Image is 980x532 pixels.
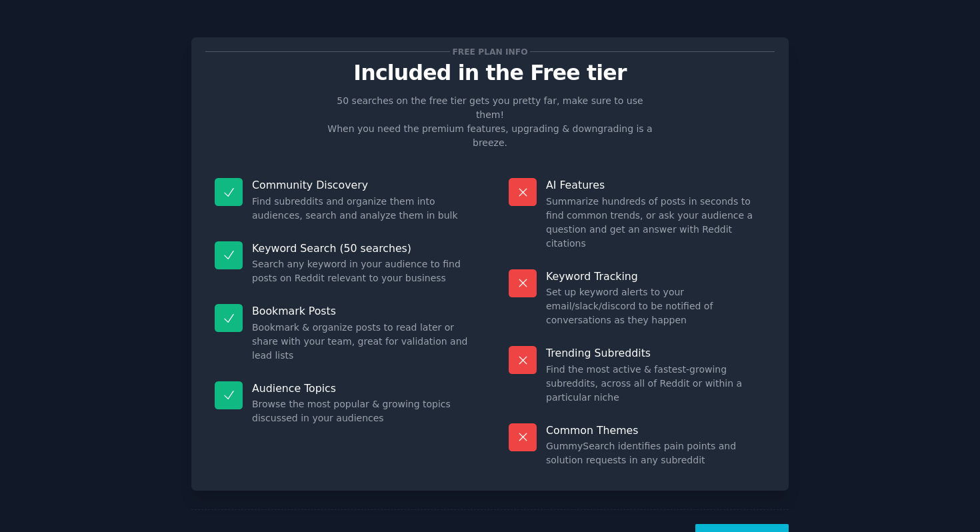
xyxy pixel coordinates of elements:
[252,397,471,425] dd: Browse the most popular & growing topics discussed in your audiences
[252,381,471,395] p: Audience Topics
[546,269,765,283] p: Keyword Tracking
[252,304,471,318] p: Bookmark Posts
[205,61,775,85] p: Included in the Free tier
[252,178,471,192] p: Community Discovery
[322,94,658,150] p: 50 searches on the free tier gets you pretty far, make sure to use them! When you need the premiu...
[252,241,471,255] p: Keyword Search (50 searches)
[546,346,765,360] p: Trending Subreddits
[450,45,530,59] span: Free plan info
[546,363,765,405] dd: Find the most active & fastest-growing subreddits, across all of Reddit or within a particular niche
[252,195,471,223] dd: Find subreddits and organize them into audiences, search and analyze them in bulk
[546,285,765,327] dd: Set up keyword alerts to your email/slack/discord to be notified of conversations as they happen
[546,195,765,251] dd: Summarize hundreds of posts in seconds to find common trends, or ask your audience a question and...
[546,178,765,192] p: AI Features
[546,439,765,467] dd: GummySearch identifies pain points and solution requests in any subreddit
[252,321,471,363] dd: Bookmark & organize posts to read later or share with your team, great for validation and lead lists
[252,257,471,285] dd: Search any keyword in your audience to find posts on Reddit relevant to your business
[546,423,765,437] p: Common Themes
